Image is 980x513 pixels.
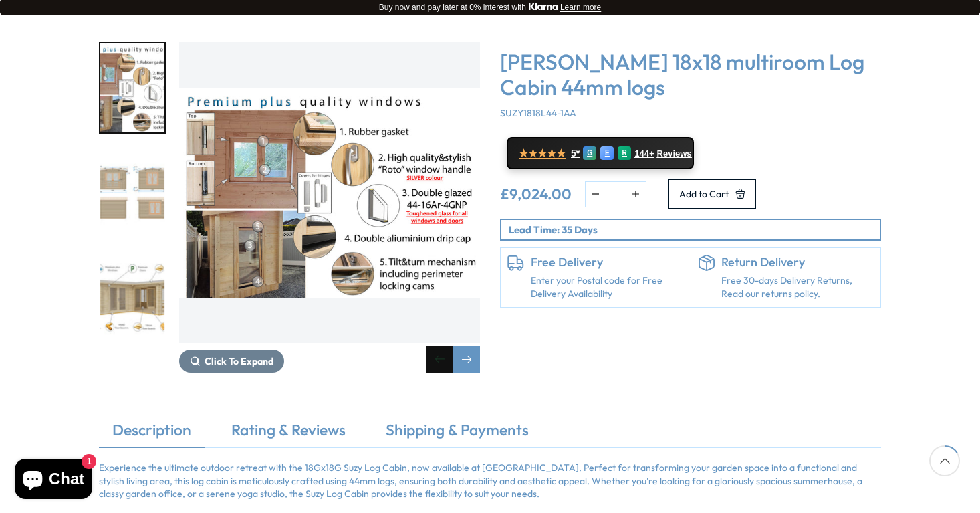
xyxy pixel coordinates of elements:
div: Previous slide [426,346,453,373]
p: Free 30-days Delivery Returns, Read our returns policy. [721,274,874,300]
img: Shire Suzy 18x18 multiroom Log Cabin 44mm logs - Best Shed [179,42,480,343]
div: 4 / 7 [99,42,166,134]
span: Reviews [657,148,692,159]
p: Experience the ultimate outdoor retreat with the 18Gx18G Suzy Log Cabin, now available at [GEOGRA... [99,461,881,501]
h3: [PERSON_NAME] 18x18 multiroom Log Cabin 44mm logs [500,49,881,100]
a: Description [99,419,205,447]
a: Shipping & Payments [372,419,542,447]
ins: £9,024.00 [500,187,572,201]
div: 5 / 7 [99,147,166,239]
inbox-online-store-chat: Shopify online store chat [11,459,96,502]
img: Suzy3_2x6-2_5S31896-specification_5e208d22-2402-46f8-a035-e25c8becdf48_200x200.jpg [100,253,164,342]
a: Enter your Postal code for Free Delivery Availability [531,274,684,300]
div: E [600,146,614,160]
h6: Return Delivery [721,255,874,270]
span: SUZY1818L44-1AA [500,107,576,119]
img: Premiumplusqualitywindows_2_f1d4b20c-330e-4752-b710-1a86799ac172_200x200.jpg [100,43,164,132]
img: Suzy3_2x6-2_5S31896-elevations_b67a65c6-cd6a-4bb4-bea4-cf1d5b0f92b6_200x200.jpg [100,148,164,237]
span: 144+ [634,148,654,159]
div: R [618,146,631,160]
a: Rating & Reviews [218,419,359,447]
button: Click To Expand [179,350,284,373]
button: Add to Cart [668,179,756,209]
p: Lead Time: 35 Days [509,223,880,237]
div: Next slide [453,346,480,373]
span: Add to Cart [679,189,729,199]
div: 4 / 7 [179,42,480,373]
span: ★★★★★ [519,147,566,160]
a: ★★★★★ 5* G E R 144+ Reviews [507,137,694,169]
div: G [583,146,596,160]
span: Click To Expand [205,355,273,367]
h6: Free Delivery [531,255,684,270]
div: 6 / 7 [99,251,166,343]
